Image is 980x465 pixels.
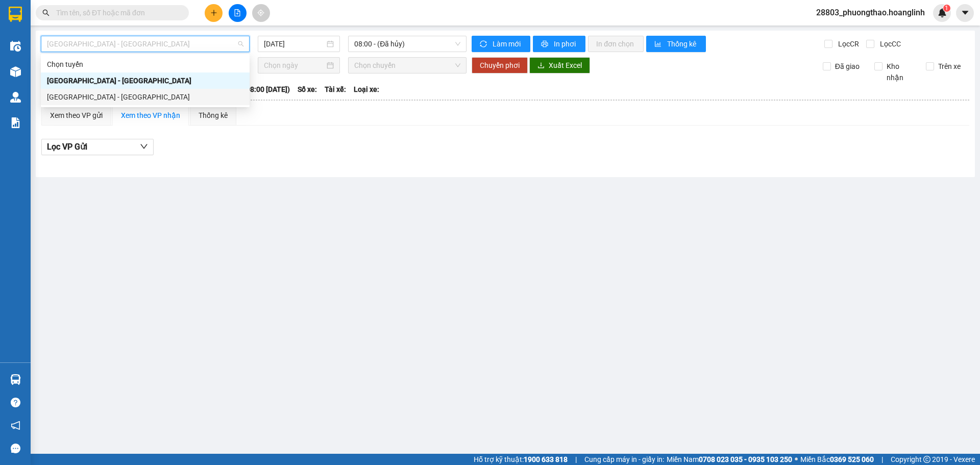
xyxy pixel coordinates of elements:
[41,56,250,72] div: Chọn tuyến
[11,421,20,430] span: notification
[10,374,21,385] img: warehouse-icon
[472,57,528,74] button: Chuyển phơi
[47,36,243,52] span: Quảng Bình - Hà Nội
[554,38,577,50] span: In phơi
[264,38,325,50] input: 13/09/2025
[831,61,864,72] span: Đã giao
[47,91,243,103] div: [GEOGRAPHIC_DATA] - [GEOGRAPHIC_DATA]
[943,5,950,12] sup: 1
[10,117,21,128] img: solution-icon
[533,36,585,52] button: printerIn phơi
[325,84,346,95] span: Tài xế:
[883,61,918,83] span: Kho nhận
[474,454,568,465] span: Hỗ trợ kỹ thuật:
[945,5,948,12] span: 1
[830,455,874,463] strong: 0369 525 060
[47,140,87,153] span: Lọc VP Gửi
[667,454,792,465] span: Miền Nam
[252,4,270,22] button: aim
[10,66,21,77] img: warehouse-icon
[834,38,861,50] span: Lọc CR
[956,4,974,22] button: caret-down
[140,142,148,151] span: down
[11,398,20,407] span: question-circle
[47,75,243,86] div: [GEOGRAPHIC_DATA] - [GEOGRAPHIC_DATA]
[42,9,50,16] span: search
[41,72,250,89] div: Quảng Bình - Hà Nội
[56,7,177,18] input: Tìm tên, số ĐT hoặc mã đơn
[493,38,522,50] span: Làm mới
[524,455,568,463] strong: 1900 633 818
[541,40,550,48] span: printer
[41,139,154,155] button: Lọc VP Gửi
[354,84,379,95] span: Loại xe:
[47,59,243,70] div: Chọn tuyến
[205,4,223,22] button: plus
[934,61,965,72] span: Trên xe
[881,454,883,465] span: |
[229,4,247,22] button: file-add
[41,89,250,105] div: Hà Nội - Quảng Bình
[10,92,21,103] img: warehouse-icon
[298,84,317,95] span: Số xe:
[961,8,970,17] span: caret-down
[800,454,874,465] span: Miền Bắc
[11,444,20,453] span: message
[529,57,590,74] button: downloadXuất Excel
[923,456,930,463] span: copyright
[646,36,706,52] button: bar-chartThống kê
[699,455,792,463] strong: 0708 023 035 - 0935 103 250
[50,110,103,121] div: Xem theo VP gửi
[215,84,290,95] span: Chuyến: (08:00 [DATE])
[10,41,21,52] img: warehouse-icon
[264,60,325,71] input: Chọn ngày
[808,6,933,19] span: 28803_phuongthao.hoanglinh
[354,58,460,73] span: Chọn chuyến
[667,38,698,50] span: Thống kê
[472,36,530,52] button: syncLàm mới
[575,454,577,465] span: |
[121,110,180,121] div: Xem theo VP nhận
[654,40,663,48] span: bar-chart
[9,7,22,22] img: logo-vxr
[876,38,902,50] span: Lọc CC
[938,8,947,17] img: icon-new-feature
[480,40,488,48] span: sync
[234,9,241,16] span: file-add
[199,110,228,121] div: Thống kê
[210,9,217,16] span: plus
[795,457,798,461] span: ⚪️
[354,36,460,52] span: 08:00 - (Đã hủy)
[584,454,664,465] span: Cung cấp máy in - giấy in:
[257,9,264,16] span: aim
[588,36,644,52] button: In đơn chọn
